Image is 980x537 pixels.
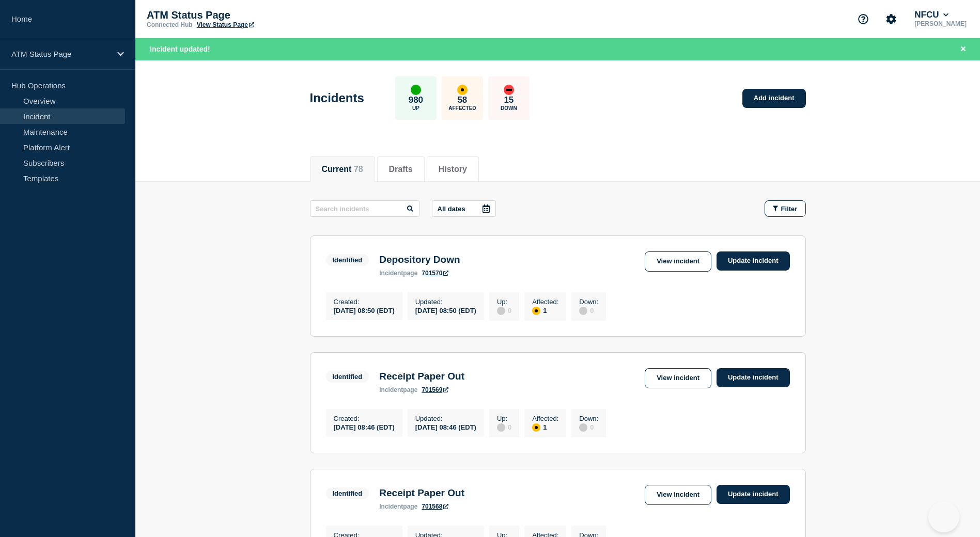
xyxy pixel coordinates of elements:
[765,200,806,217] button: Filter
[415,306,476,314] div: [DATE] 08:50 (EDT)
[579,306,598,315] div: 0
[310,91,364,105] h1: Incidents
[497,422,511,432] div: 0
[497,306,511,315] div: 0
[645,485,711,505] a: View incident
[717,251,790,271] a: Update incident
[334,306,395,314] div: [DATE] 08:50 (EDT)
[532,422,558,432] div: 1
[532,307,540,315] div: affected
[326,371,369,383] span: Identified
[645,368,711,388] a: View incident
[579,307,587,315] div: disabled
[326,254,369,266] span: Identified
[579,423,587,432] div: disabled
[322,165,363,174] button: Current 78
[504,95,514,105] p: 15
[415,415,476,422] p: Updated :
[326,487,369,499] span: Identified
[422,503,448,510] a: 701568
[379,487,464,499] h3: Receipt Paper Out
[497,423,505,432] div: disabled
[928,501,959,532] iframe: Help Scout Beacon - Open
[532,415,558,422] p: Affected :
[409,95,423,105] p: 980
[379,503,417,510] p: page
[334,298,395,306] p: Created :
[579,422,598,432] div: 0
[415,422,476,431] div: [DATE] 08:46 (EDT)
[432,200,496,217] button: All dates
[717,485,790,504] a: Update incident
[415,298,476,306] p: Updated :
[389,165,413,174] button: Drafts
[912,10,951,20] button: NFCU
[504,85,514,95] div: down
[379,270,403,277] span: incident
[501,105,517,111] p: Down
[852,8,874,30] button: Support
[422,270,448,277] a: 701570
[532,423,540,432] div: affected
[379,270,417,277] p: page
[957,43,970,55] button: Close banner
[439,165,467,174] button: History
[422,386,448,393] a: 701569
[354,165,363,173] span: 78
[379,386,403,393] span: incident
[334,422,395,431] div: [DATE] 08:46 (EDT)
[497,307,505,315] div: disabled
[532,298,558,306] p: Affected :
[717,368,790,387] a: Update incident
[912,20,969,27] p: [PERSON_NAME]
[497,415,511,422] p: Up :
[150,45,210,53] span: Incident updated!
[379,386,417,393] p: page
[412,105,419,111] p: Up
[197,21,254,28] a: View Status Page
[438,205,465,213] p: All dates
[579,298,598,306] p: Down :
[645,251,711,272] a: View incident
[379,254,460,265] h3: Depository Down
[379,503,403,510] span: incident
[147,21,193,28] p: Connected Hub
[448,105,476,111] p: Affected
[11,50,111,58] p: ATM Status Page
[579,415,598,422] p: Down :
[379,371,464,382] h3: Receipt Paper Out
[411,85,421,95] div: up
[310,200,419,217] input: Search incidents
[147,9,353,21] p: ATM Status Page
[497,298,511,306] p: Up :
[781,205,798,213] span: Filter
[532,306,558,315] div: 1
[880,8,902,30] button: Account settings
[334,415,395,422] p: Created :
[457,95,467,105] p: 58
[742,89,806,108] a: Add incident
[457,85,468,95] div: affected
